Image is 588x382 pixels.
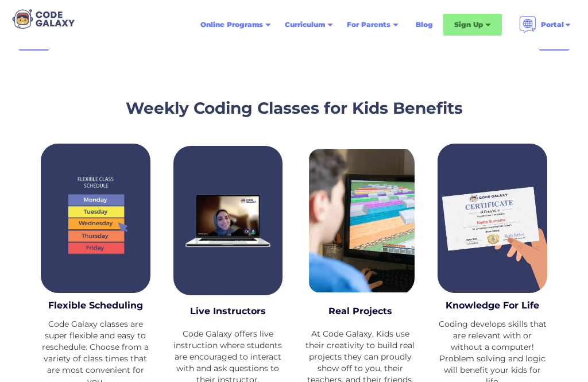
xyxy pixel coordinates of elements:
div: Online Programs [200,19,263,30]
h3: Real Projects [311,304,409,318]
div: Sign Up [454,19,483,30]
a: Blog [409,14,440,35]
div: For Parents [340,14,405,35]
div: For Parents [347,19,390,30]
div: Portal [512,11,579,38]
div: Online Programs [194,14,278,35]
h3: Live Instructors [179,304,277,318]
div: Sign Up [443,14,502,36]
h3: Knowledge For Life [443,299,541,312]
div: Curriculum [285,19,325,30]
h3: Flexible Scheduling [47,299,145,312]
div: Curriculum [278,14,340,35]
div: Portal [541,19,564,30]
